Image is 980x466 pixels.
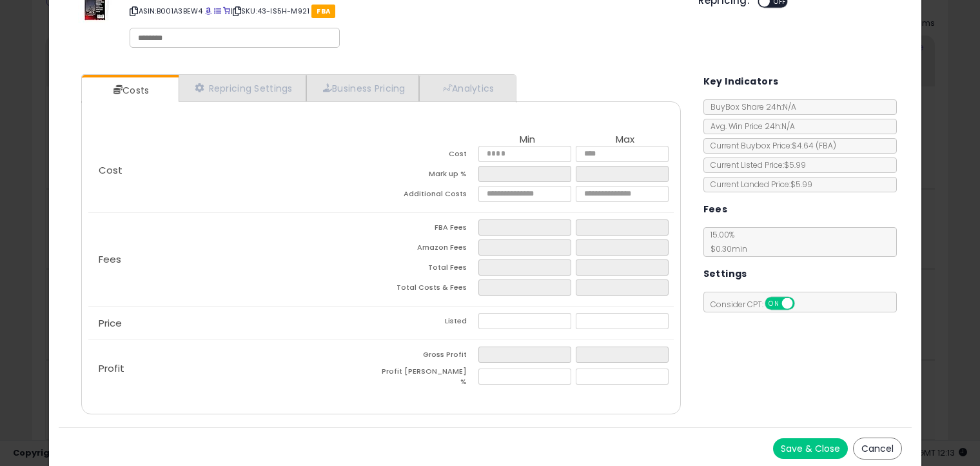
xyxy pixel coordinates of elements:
[88,254,381,265] p: Fees
[381,347,478,367] td: Gross Profit
[576,134,673,146] th: Max
[381,166,478,186] td: Mark up %
[704,299,812,310] span: Consider CPT:
[703,266,747,282] h5: Settings
[381,367,478,390] td: Profit [PERSON_NAME] %
[792,298,813,309] span: OFF
[704,229,747,254] span: 15.00 %
[381,219,478,239] td: FBA Fees
[223,6,230,16] a: Your listing only
[381,186,478,206] td: Additional Costs
[704,140,836,151] span: Current Buybox Price:
[88,318,381,329] p: Price
[703,74,779,90] h5: Key Indicators
[792,140,836,151] span: $4.64
[381,259,478,279] td: Total Fees
[419,75,514,101] a: Analytics
[703,201,728,218] h5: Fees
[381,146,478,166] td: Cost
[381,313,478,333] td: Listed
[130,1,679,21] p: ASIN: B001A3BEW4 | SKU: 43-IS5H-M921
[381,239,478,259] td: Amazon Fees
[816,140,836,151] span: ( FBA )
[205,6,212,16] a: BuyBox page
[88,165,381,176] p: Cost
[214,6,221,16] a: All offer listings
[704,121,795,132] span: Avg. Win Price 24h: N/A
[853,438,902,460] button: Cancel
[88,363,381,374] p: Profit
[704,179,812,190] span: Current Landed Price: $5.99
[381,279,478,299] td: Total Costs & Fees
[704,159,806,170] span: Current Listed Price: $5.99
[478,134,576,146] th: Min
[704,243,747,254] span: $0.30 min
[704,101,796,112] span: BuyBox Share 24h: N/A
[179,75,306,101] a: Repricing Settings
[82,77,177,103] a: Costs
[306,75,419,101] a: Business Pricing
[773,438,848,459] button: Save & Close
[766,298,782,309] span: ON
[311,5,335,18] span: FBA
